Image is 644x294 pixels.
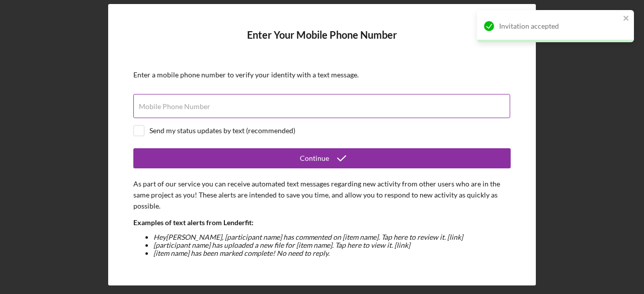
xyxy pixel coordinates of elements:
[133,29,511,56] h4: Enter Your Mobile Phone Number
[149,127,295,135] div: Send my status updates by text (recommended)
[133,148,511,168] button: Continue
[133,217,511,228] p: Examples of text alerts from Lenderfit:
[499,22,620,30] div: Invitation accepted
[153,233,511,241] li: Hey [PERSON_NAME] , [participant name] has commented on [item name]. Tap here to review it. [link]
[300,148,329,168] div: Continue
[153,249,511,257] li: [item name] has been marked complete! No need to reply.
[153,241,511,249] li: [participant name] has uploaded a new file for [item name]. Tap here to view it. [link]
[139,103,210,111] label: Mobile Phone Number
[133,71,511,79] div: Enter a mobile phone number to verify your identity with a text message.
[623,14,630,24] button: close
[133,178,511,212] p: As part of our service you can receive automated text messages regarding new activity from other ...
